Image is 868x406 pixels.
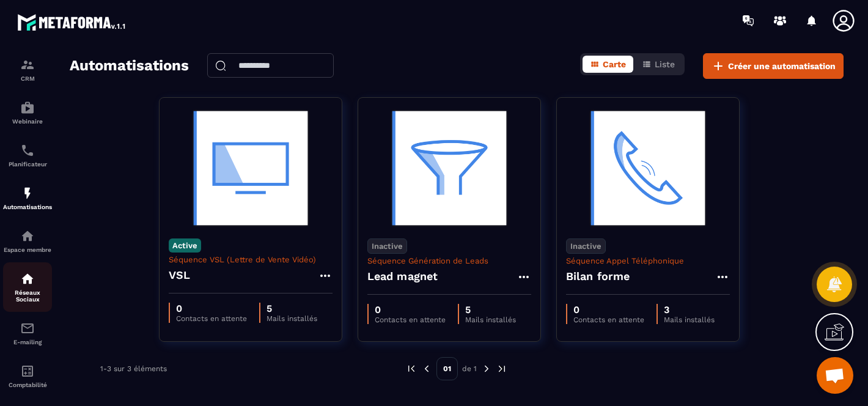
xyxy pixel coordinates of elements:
img: prev [406,363,417,374]
h4: Lead magnet [367,268,438,285]
p: 5 [267,303,317,314]
p: Mails installés [465,316,516,324]
p: CRM [3,75,52,82]
span: Carte [603,59,626,69]
h4: Bilan forme [566,268,630,285]
p: E-mailing [3,339,52,345]
img: accountant [20,364,35,378]
a: formationformationCRM [3,48,52,91]
p: 0 [176,303,247,314]
a: emailemailE-mailing [3,312,52,355]
p: Automatisations [3,204,52,210]
span: Liste [655,59,675,69]
p: Contacts en attente [176,314,247,323]
p: Séquence Appel Téléphonique [566,256,730,265]
img: prev [421,363,432,374]
p: 3 [664,304,715,316]
p: Active [169,238,201,253]
img: automations [20,186,35,201]
button: Liste [634,56,682,73]
p: 5 [465,304,516,316]
p: 0 [375,304,446,316]
p: 1-3 sur 3 éléments [100,364,167,373]
p: Mails installés [664,316,715,324]
a: Ouvrir le chat [817,357,853,394]
button: Créer une automatisation [703,53,844,79]
a: automationsautomationsEspace membre [3,220,52,262]
p: Mails installés [267,314,317,323]
p: de 1 [462,364,477,374]
a: automationsautomationsWebinaire [3,91,52,134]
a: accountantaccountantComptabilité [3,355,52,397]
img: automation-background [169,107,333,229]
p: 01 [436,357,458,380]
p: Planificateur [3,161,52,168]
img: automation-background [367,107,531,229]
p: Contacts en attente [375,316,446,324]
img: next [496,363,507,374]
p: Inactive [367,238,407,254]
img: automations [20,100,35,115]
p: Espace membre [3,246,52,253]
p: Réseaux Sociaux [3,289,52,303]
p: Comptabilité [3,382,52,388]
a: schedulerschedulerPlanificateur [3,134,52,177]
img: logo [17,11,127,33]
img: social-network [20,271,35,286]
img: automations [20,229,35,243]
p: Webinaire [3,118,52,125]
a: social-networksocial-networkRéseaux Sociaux [3,262,52,312]
h4: VSL [169,267,191,284]
button: Carte [583,56,633,73]
img: next [481,363,492,374]
p: Contacts en attente [573,316,644,324]
p: Séquence Génération de Leads [367,256,531,265]
img: scheduler [20,143,35,158]
p: 0 [573,304,644,316]
img: email [20,321,35,336]
p: Séquence VSL (Lettre de Vente Vidéo) [169,255,333,264]
p: Inactive [566,238,606,254]
h2: Automatisations [70,53,189,79]
img: formation [20,57,35,72]
img: automation-background [566,107,730,229]
span: Créer une automatisation [728,60,836,72]
a: automationsautomationsAutomatisations [3,177,52,220]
